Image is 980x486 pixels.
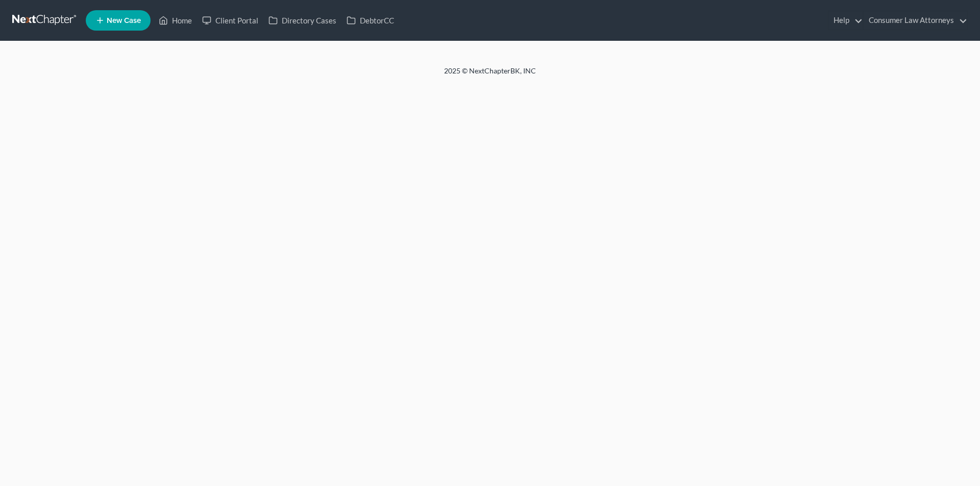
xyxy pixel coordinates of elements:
[341,11,399,30] a: DebtorCC
[828,11,863,30] a: Help
[263,11,341,30] a: Directory Cases
[864,11,967,30] a: Consumer Law Attorneys
[199,66,781,84] div: 2025 © NextChapterBK, INC
[197,11,263,30] a: Client Portal
[154,11,197,30] a: Home
[86,10,151,31] new-legal-case-button: New Case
